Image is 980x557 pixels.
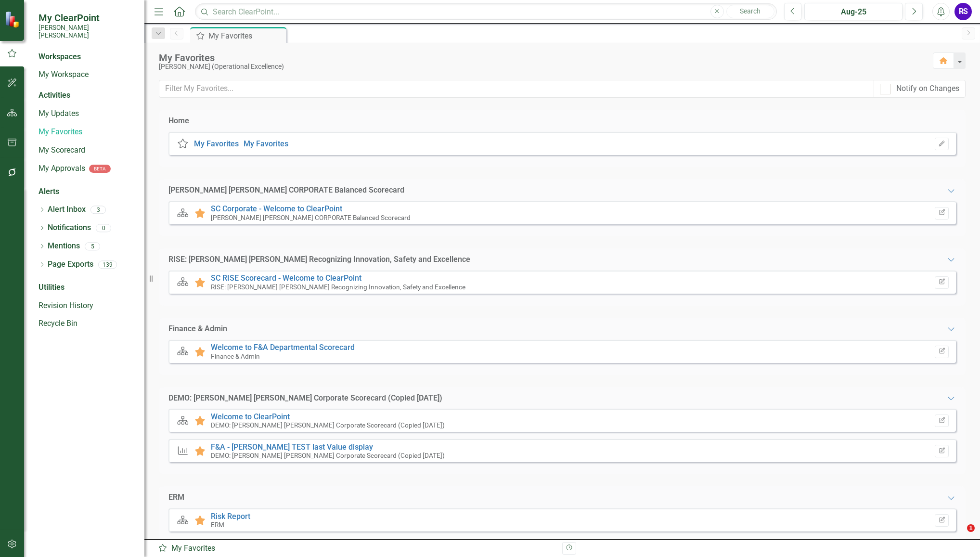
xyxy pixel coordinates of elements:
[947,524,970,547] iframe: Intercom live chat
[39,24,135,39] small: [PERSON_NAME] [PERSON_NAME]
[211,273,361,283] a: SC RISE Scorecard - Welcome to ClearPoint
[168,393,442,404] div: DEMO: [PERSON_NAME] [PERSON_NAME] Corporate Scorecard (Copied [DATE])
[168,254,470,265] div: RISE: [PERSON_NAME] [PERSON_NAME] Recognizing Innovation, Safety and Excellence
[726,5,774,18] button: Search
[808,6,899,18] div: Aug-25
[39,127,135,138] a: My Favorites
[159,52,923,63] div: My Favorites
[39,52,81,63] div: Workspaces
[85,242,100,250] div: 5
[211,204,342,213] a: SC Corporate - Welcome to ClearPoint
[244,139,288,148] a: My Favorites
[4,10,23,28] img: ClearPoint Strategy
[168,492,184,503] div: ERM
[39,318,135,329] a: Recycle Bin
[48,241,80,252] a: Mentions
[194,139,239,148] a: My Favorites
[211,352,260,360] small: Finance & Admin
[211,452,445,459] small: DEMO: [PERSON_NAME] [PERSON_NAME] Corporate Scorecard (Copied [DATE])
[39,300,135,311] a: Revision History
[896,83,959,94] div: Notify on Changes
[211,343,355,352] a: Welcome to F&A Departmental Scorecard
[211,283,465,291] small: RISE: [PERSON_NAME] [PERSON_NAME] Recognizing Innovation, Safety and Excellence
[211,521,224,529] small: ERM
[168,185,404,196] div: [PERSON_NAME] [PERSON_NAME] CORPORATE Balanced Scorecard
[211,421,445,429] small: DEMO: [PERSON_NAME] [PERSON_NAME] Corporate Scorecard (Copied [DATE])
[39,108,135,119] a: My Updates
[211,412,290,421] a: Welcome to ClearPoint
[159,80,874,98] input: Filter My Favorites...
[48,259,93,270] a: Page Exports
[98,260,117,269] div: 139
[211,442,373,452] a: F&A - [PERSON_NAME] TEST last Value display
[208,30,284,42] div: My Favorites
[90,206,106,214] div: 3
[168,116,189,127] div: Home
[211,214,411,221] small: [PERSON_NAME] [PERSON_NAME] CORPORATE Balanced Scorecard
[211,512,250,521] a: Risk Report
[39,186,135,197] div: Alerts
[168,324,227,335] div: Finance & Admin
[39,12,135,24] span: My ClearPoint
[96,224,111,232] div: 0
[935,138,949,150] button: Set Home Page
[967,524,975,532] span: 1
[159,63,923,70] div: [PERSON_NAME] (Operational Excellence)
[39,282,135,293] div: Utilities
[39,69,135,80] a: My Workspace
[954,3,972,20] button: RS
[89,165,111,173] div: BETA
[48,204,86,215] a: Alert Inbox
[39,90,135,101] div: Activities
[48,222,91,233] a: Notifications
[740,7,761,15] span: Search
[39,163,85,174] a: My Approvals
[158,543,555,554] div: My Favorites
[39,145,135,156] a: My Scorecard
[804,3,903,20] button: Aug-25
[195,3,776,20] input: Search ClearPoint...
